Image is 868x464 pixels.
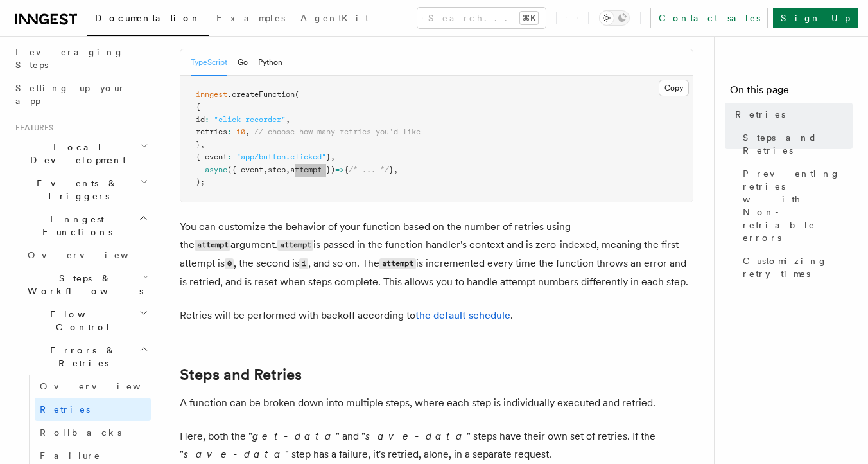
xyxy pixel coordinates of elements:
button: Flow Control [22,303,151,339]
span: // choose how many retries you'd like [254,127,421,136]
a: Rollbacks [35,421,151,444]
code: attempt [379,258,415,269]
button: Search...⌘K [417,8,546,28]
p: Here, both the " " and " " steps have their own set of retries. If the " " step has a failure, it... [180,427,693,463]
span: "app/button.clicked" [236,152,326,161]
a: Examples [209,4,293,35]
span: step [268,165,286,174]
a: Steps and Retries [738,126,853,162]
em: get-data [252,430,336,442]
span: , [263,165,268,174]
p: A function can be broken down into multiple steps, where each step is individually executed and r... [180,394,693,412]
span: Errors & Retries [22,344,139,370]
span: } [389,165,394,174]
button: Inngest Functions [10,208,151,244]
span: { event [196,152,227,161]
span: retries [196,127,227,136]
span: ); [196,177,205,186]
a: Documentation [87,4,209,36]
button: Python [258,49,282,76]
code: 0 [225,258,234,269]
button: Toggle dark mode [599,10,630,26]
a: Contact sales [650,8,768,28]
span: , [394,165,398,174]
span: Leveraging Steps [15,47,124,70]
span: Setting up your app [15,83,126,106]
a: Leveraging Steps [10,40,151,76]
button: Local Development [10,136,151,172]
a: Customizing retry times [738,249,853,285]
span: Flow Control [22,308,139,334]
span: Local Development [10,141,140,166]
kbd: ⌘K [520,12,538,24]
a: Setting up your app [10,76,151,112]
span: Events & Triggers [10,177,140,202]
a: Overview [22,244,151,267]
span: Preventing retries with Non-retriable errors [743,167,853,244]
span: { [344,165,349,174]
a: Retries [35,398,151,421]
em: save-data [365,430,467,442]
a: the default schedule [415,309,510,321]
span: Inngest Functions [10,213,139,238]
h4: On this page [730,82,853,103]
em: save-data [184,448,285,460]
span: Retries [735,108,785,121]
button: Errors & Retries [22,339,151,375]
code: attempt [195,240,230,251]
span: AgentKit [300,13,369,23]
a: Sign Up [773,8,858,28]
button: Go [238,49,248,76]
a: Preventing retries with Non-retriable errors [738,162,853,249]
span: } [326,152,331,161]
span: .createFunction [227,90,295,99]
span: : [227,152,232,161]
span: Retries [40,404,90,415]
span: Overview [40,381,172,391]
span: Steps and Retries [743,131,853,157]
span: , [286,115,290,124]
span: : [227,127,232,136]
span: Steps & Workflows [22,272,143,298]
span: => [335,165,344,174]
span: ({ event [227,165,263,174]
span: Features [10,123,53,133]
span: Documentation [95,13,201,23]
code: attempt [277,240,313,251]
span: inngest [196,90,227,99]
span: 10 [236,127,245,136]
span: Customizing retry times [743,254,853,280]
span: { [196,102,200,111]
span: : [205,115,209,124]
p: You can customize the behavior of your function based on the number of retries using the argument... [180,218,693,291]
a: Steps and Retries [180,366,302,384]
span: async [205,165,227,174]
span: , [200,140,205,149]
a: Retries [730,103,853,126]
span: id [196,115,205,124]
span: , [286,165,290,174]
button: Steps & Workflows [22,267,151,303]
button: TypeScript [191,49,227,76]
span: Overview [28,250,160,260]
span: } [196,140,200,149]
a: Overview [35,375,151,398]
span: "click-recorder" [214,115,286,124]
span: , [331,152,335,161]
code: 1 [299,258,308,269]
p: Retries will be performed with backoff according to . [180,307,693,325]
span: Rollbacks [40,427,121,438]
span: ( [295,90,299,99]
button: Events & Triggers [10,172,151,208]
a: AgentKit [293,4,376,35]
span: , [245,127,250,136]
span: Examples [216,13,285,23]
button: Copy [659,80,689,96]
span: attempt }) [290,165,335,174]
